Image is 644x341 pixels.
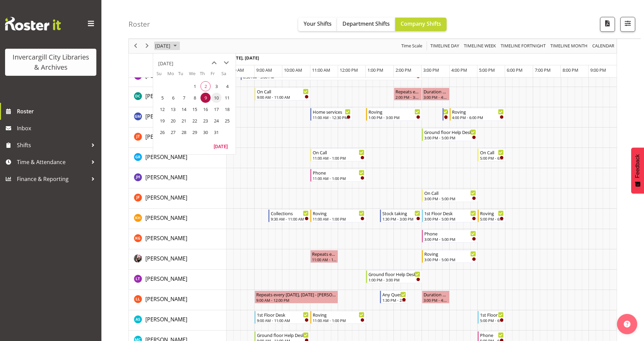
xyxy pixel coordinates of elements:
[423,67,439,73] span: 3:00 PM
[200,127,211,137] span: Thursday, October 30, 2025
[129,148,226,168] td: Grace Roscoe-Squires resource
[256,297,336,303] div: 9:00 AM - 12:00 PM
[145,133,187,140] span: [PERSON_NAME]
[257,318,309,323] div: 9:00 AM - 11:00 AM
[129,107,226,128] td: Gabriel McKay Smith resource
[310,169,366,182] div: Jill Harpur"s event - Phone Begin From Thursday, October 9, 2025 at 11:00:00 AM GMT+13:00 Ends At...
[480,149,504,156] div: On Call
[310,108,352,121] div: Gabriel McKay Smith"s event - Home services Begin From Thursday, October 9, 2025 at 11:00:00 AM G...
[310,311,366,324] div: Mandy Stenton"s event - Roving Begin From Thursday, October 9, 2025 at 11:00:00 AM GMT+13:00 Ends...
[222,116,232,126] span: Saturday, October 25, 2025
[129,290,226,310] td: Lynette Lockett resource
[129,87,226,107] td: Donald Cunningham resource
[478,209,505,222] div: Kaela Harley"s event - Roving Begin From Thursday, October 9, 2025 at 5:00:00 PM GMT+13:00 Ends A...
[424,257,476,262] div: 3:00 PM - 5:00 PM
[179,93,189,103] span: Tuesday, October 7, 2025
[550,42,588,50] span: Timeline Month
[145,255,187,262] span: [PERSON_NAME]
[424,291,448,298] div: Duration 1 hours - [PERSON_NAME]
[422,250,478,263] div: Keyu Chen"s event - Roving Begin From Thursday, October 9, 2025 at 3:00:00 PM GMT+13:00 Ends At T...
[429,42,460,50] button: Timeline Day
[190,93,200,103] span: Wednesday, October 8, 2025
[424,216,476,222] div: 3:00 PM - 5:00 PM
[190,116,200,126] span: Wednesday, October 22, 2025
[313,169,364,176] div: Phone
[222,104,232,114] span: Saturday, October 18, 2025
[480,311,504,318] div: 1st Floor Desk
[257,332,309,338] div: Ground floor Help Desk
[268,209,310,222] div: Kaela Harley"s event - Collections Begin From Thursday, October 9, 2025 at 9:30:00 AM GMT+13:00 E...
[145,234,187,242] span: [PERSON_NAME]
[480,155,504,161] div: 5:00 PM - 6:00 PM
[591,42,616,50] button: Month
[168,127,178,137] span: Monday, October 27, 2025
[313,216,364,222] div: 11:00 AM - 1:00 PM
[179,116,189,126] span: Tuesday, October 21, 2025
[422,189,478,202] div: Joanne Forbes"s event - On Call Begin From Thursday, October 9, 2025 at 3:00:00 PM GMT+13:00 Ends...
[190,127,200,137] span: Wednesday, October 29, 2025
[17,157,88,167] span: Time & Attendance
[168,116,178,126] span: Monday, October 20, 2025
[145,275,187,282] span: [PERSON_NAME]
[366,108,422,121] div: Gabriel McKay Smith"s event - Roving Begin From Thursday, October 9, 2025 at 1:00:00 PM GMT+13:00...
[395,18,447,31] button: Company Shifts
[129,209,226,229] td: Kaela Harley resource
[500,42,547,50] button: Fortnight
[255,88,310,100] div: Donald Cunningham"s event - On Call Begin From Thursday, October 9, 2025 at 9:00:00 AM GMT+13:00 ...
[313,155,364,161] div: 11:00 AM - 1:00 PM
[478,149,505,161] div: Grace Roscoe-Squires"s event - On Call Begin From Thursday, October 9, 2025 at 5:00:00 PM GMT+13:...
[145,92,187,100] a: [PERSON_NAME]
[382,210,420,217] div: Stock taking
[143,42,152,50] button: Next
[480,210,504,217] div: Roving
[128,20,150,28] h4: Roster
[463,42,497,50] span: Timeline Week
[129,188,226,209] td: Joanne Forbes resource
[190,81,200,91] span: Wednesday, October 1, 2025
[228,55,259,61] span: [DATE], [DATE]
[479,67,495,73] span: 5:00 PM
[145,153,187,161] a: [PERSON_NAME]
[563,67,578,73] span: 8:00 PM
[145,295,187,303] a: [PERSON_NAME]
[157,116,167,126] span: Sunday, October 19, 2025
[145,173,187,181] a: [PERSON_NAME]
[452,115,504,120] div: 4:00 PM - 6:00 PM
[424,88,448,95] div: Duration 1 hours - [PERSON_NAME]
[424,210,476,217] div: 1st Floor Desk
[200,104,211,114] span: Thursday, October 16, 2025
[145,133,187,141] a: [PERSON_NAME]
[145,72,187,79] span: [PERSON_NAME]
[396,67,411,73] span: 2:00 PM
[200,81,211,91] span: Thursday, October 2, 2025
[211,81,221,91] span: Friday, October 3, 2025
[298,18,337,31] button: Your Shifts
[450,108,505,121] div: Gabriel McKay Smith"s event - Roving Begin From Thursday, October 9, 2025 at 4:00:00 PM GMT+13:00...
[145,316,187,323] span: [PERSON_NAME]
[157,93,167,103] span: Sunday, October 5, 2025
[145,295,187,303] span: [PERSON_NAME]
[200,116,211,126] span: Thursday, October 23, 2025
[313,311,364,318] div: Roving
[189,70,200,81] th: We
[211,127,221,137] span: Friday, October 31, 2025
[190,104,200,114] span: Wednesday, October 15, 2025
[211,104,221,114] span: Friday, October 17, 2025
[445,115,448,120] div: 3:45 PM - 4:00 PM
[129,310,226,331] td: Mandy Stenton resource
[430,42,460,50] span: Timeline Day
[145,214,187,222] span: [PERSON_NAME]
[131,42,140,50] button: Previous
[153,39,181,53] div: October 9, 2025
[17,174,88,184] span: Finance & Reporting
[312,67,330,73] span: 11:00 AM
[500,42,546,50] span: Timeline Fortnight
[424,236,476,242] div: 3:00 PM - 5:00 PM
[168,93,178,103] span: Monday, October 6, 2025
[17,123,98,133] span: Inbox
[130,39,141,53] div: previous period
[313,176,364,181] div: 11:00 AM - 1:00 PM
[17,140,88,150] span: Shifts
